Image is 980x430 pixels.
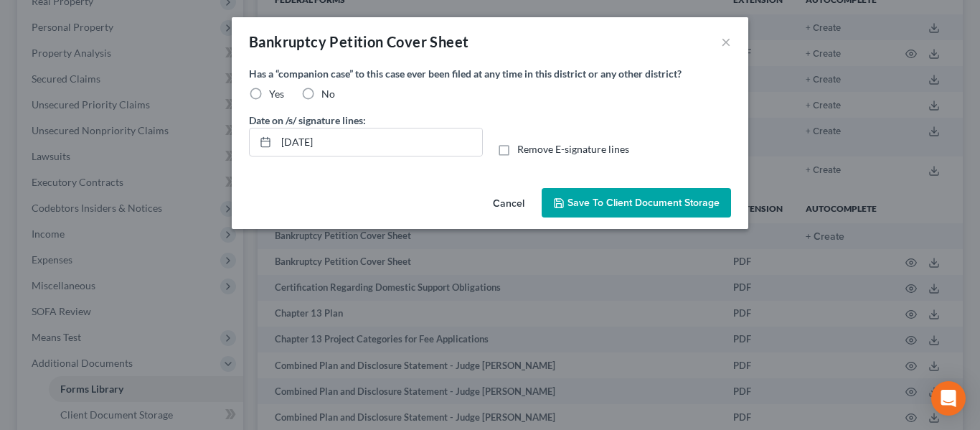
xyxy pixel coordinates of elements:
button: Save to Client Document Storage [542,188,731,218]
span: No [321,88,335,100]
div: Bankruptcy Petition Cover Sheet [249,32,468,52]
label: Has a “companion case” to this case ever been filed at any time in this district or any other dis... [249,66,731,81]
div: Open Intercom Messenger [931,381,966,416]
span: Save to Client Document Storage [567,197,720,209]
span: Remove E-signature lines [517,143,629,155]
input: MM/DD/YYYY [276,128,482,156]
button: × [721,33,731,50]
label: Date on /s/ signature lines: [249,113,366,128]
span: Yes [269,88,284,100]
button: Cancel [481,190,536,218]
